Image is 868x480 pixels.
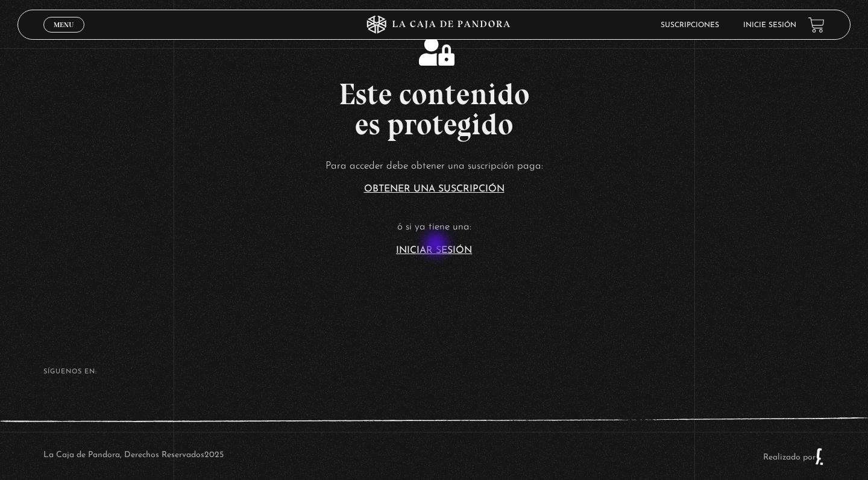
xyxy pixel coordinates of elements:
a: Obtener una suscripción [364,184,505,194]
a: Suscripciones [661,22,719,29]
a: Iniciar Sesión [396,246,472,255]
a: Realizado por [763,453,825,462]
a: Inicie sesión [743,22,796,29]
a: View your shopping cart [808,16,825,33]
span: Cerrar [50,31,78,40]
h4: SÍguenos en: [43,369,825,375]
span: Menu [54,21,74,28]
p: La Caja de Pandora, Derechos Reservados 2025 [43,447,224,466]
